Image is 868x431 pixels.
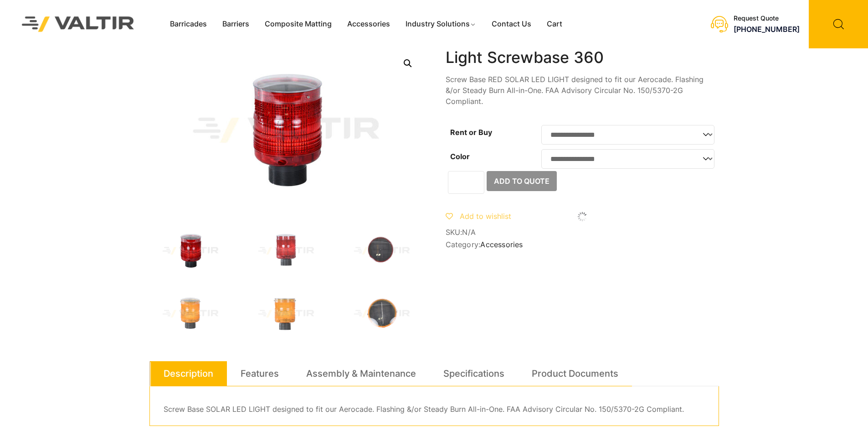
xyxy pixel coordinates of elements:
[149,226,231,275] img: Light_360_Red_3Q.jpg
[734,25,800,34] a: [PHONE_NUMBER]
[487,171,557,191] button: Add to Quote
[446,48,719,67] h1: Light Screwbase 360
[539,17,570,31] a: Cart
[450,128,492,137] label: Rent or Buy
[448,171,484,194] input: Product quantity
[446,240,719,249] span: Category:
[446,74,719,107] p: Screw Base RED SOLAR LED LIGHT designed to fit our Aerocade. Flashing &/or Steady Burn All-in-One...
[398,17,484,31] a: Industry Solutions
[245,289,327,338] img: Light_360_Amber_Front2.jpg
[257,17,339,31] a: Composite Matting
[484,17,539,31] a: Contact Us
[446,228,719,237] span: SKU:
[164,403,705,416] p: Screw Base SOLAR LED LIGHT designed to fit our Aerocade. Flashing &/or Steady Burn All-in-One. FA...
[164,361,213,386] a: Description
[10,5,146,43] img: Valtir Rentals
[162,17,215,31] a: Barricades
[339,17,398,31] a: Accessories
[532,361,618,386] a: Product Documents
[734,15,800,22] div: Request Quote
[245,226,327,275] img: Light_360_Red_Front.jpg
[480,240,523,249] a: Accessories
[149,289,231,338] img: Light_360_Amber_3Q.jpg
[341,289,423,338] img: Light_360_Amber_Top.jpg
[462,228,476,237] span: N/A
[215,17,257,31] a: Barriers
[341,226,423,275] img: Light_360_Red_Top.jpg
[443,361,504,386] a: Specifications
[241,361,279,386] a: Features
[306,361,416,386] a: Assembly & Maintenance
[450,152,470,161] label: Color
